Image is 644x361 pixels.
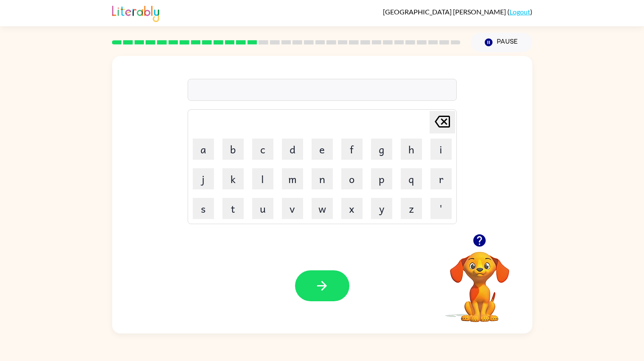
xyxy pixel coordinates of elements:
[383,8,532,16] div: ( )
[252,168,273,189] button: l
[193,139,214,160] button: a
[371,139,392,160] button: g
[383,8,507,16] span: [GEOGRAPHIC_DATA] [PERSON_NAME]
[312,168,333,189] button: n
[312,198,333,219] button: w
[371,198,392,219] button: y
[401,139,422,160] button: h
[401,198,422,219] button: z
[282,139,303,160] button: d
[222,168,244,189] button: k
[430,168,452,189] button: r
[252,139,273,160] button: c
[341,139,363,160] button: f
[222,198,244,219] button: t
[341,198,363,219] button: x
[430,198,452,219] button: '
[430,139,452,160] button: i
[471,33,532,52] button: Pause
[193,168,214,189] button: j
[312,139,333,160] button: e
[401,168,422,189] button: q
[282,168,303,189] button: m
[112,3,159,22] img: Literably
[509,8,530,16] a: Logout
[282,198,303,219] button: v
[341,168,363,189] button: o
[222,139,244,160] button: b
[437,239,522,323] video: Your browser must support playing .mp4 files to use Literably. Please try using another browser.
[193,198,214,219] button: s
[252,198,273,219] button: u
[371,168,392,189] button: p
